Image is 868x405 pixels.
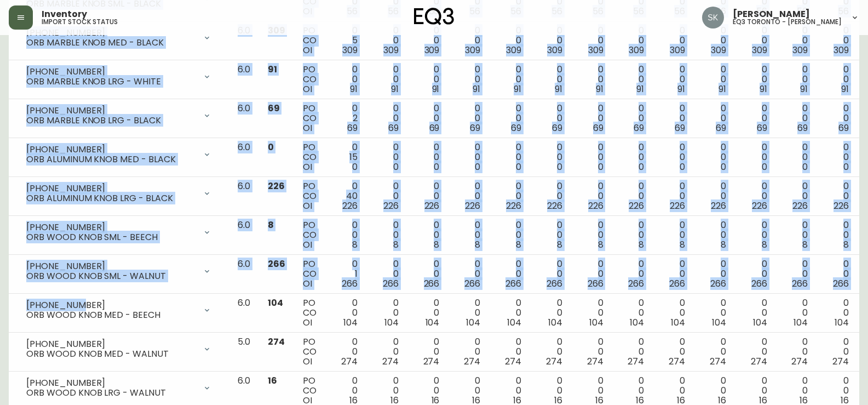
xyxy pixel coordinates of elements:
div: 0 0 [416,337,440,367]
td: 6.0 [229,21,259,60]
div: [PHONE_NUMBER] [26,67,196,77]
span: 0 [393,161,399,173]
span: 226 [588,199,603,212]
div: [PHONE_NUMBER]ORB WOOD KNOB MED - WALNUT [18,337,220,361]
span: 274 [423,355,440,368]
span: 274 [341,355,358,368]
div: ORB ALUMINUM KNOB LRG - BLACK [26,193,196,203]
div: 0 0 [825,104,849,133]
div: 0 0 [416,259,440,289]
div: PO CO [303,298,317,328]
span: 104 [630,316,644,329]
span: 69 [716,122,726,134]
span: 266 [833,277,849,290]
span: 104 [712,316,726,329]
div: 0 0 [703,298,726,328]
div: [PHONE_NUMBER]ORB MARBLE KNOB LRG - WHITE [18,65,220,89]
div: [PHONE_NUMBER]ORB ALUMINUM KNOB MED - BLACK [18,142,220,167]
span: 274 [546,355,562,368]
div: 0 40 [334,181,358,211]
div: 0 0 [498,104,521,133]
div: 0 0 [375,104,399,133]
div: PO CO [303,220,317,250]
div: 0 0 [539,181,562,211]
div: 0 0 [375,26,399,55]
div: 0 0 [375,65,399,94]
div: 0 0 [457,259,480,289]
td: 6.0 [229,294,259,333]
div: 0 0 [744,298,767,328]
div: 0 0 [334,337,358,367]
span: 8 [639,238,644,251]
div: [PHONE_NUMBER] [26,261,196,271]
div: [PHONE_NUMBER] [26,223,196,232]
div: 0 0 [457,142,480,172]
div: ORB WOOD KNOB SML - BEECH [26,232,196,242]
span: 8 [802,238,808,251]
span: 226 [670,199,685,212]
td: 5.0 [229,333,259,372]
div: 0 0 [703,142,726,172]
div: 0 0 [744,142,767,172]
span: 69 [511,122,521,134]
span: 104 [589,316,603,329]
span: 104 [671,316,685,329]
div: 0 0 [334,220,358,250]
div: 0 0 [620,259,644,289]
span: OI [303,161,312,173]
div: 0 0 [785,65,808,94]
span: 91 [391,83,399,95]
span: 69 [634,122,644,134]
div: 0 0 [498,181,521,211]
span: 266 [464,277,480,290]
div: 0 0 [457,181,480,211]
div: 0 0 [457,337,480,367]
span: 226 [506,199,521,212]
span: 69 [797,122,808,134]
span: 69 [757,122,767,134]
div: 0 0 [416,298,440,328]
div: 0 0 [785,298,808,328]
span: 226 [711,199,726,212]
div: 0 0 [825,259,849,289]
div: 0 0 [580,337,603,367]
div: 0 0 [498,220,521,250]
span: 104 [835,316,849,329]
td: 6.0 [229,255,259,294]
span: 309 [670,44,685,56]
div: 0 2 [334,104,358,133]
span: 104 [548,316,562,329]
div: 0 0 [416,104,440,133]
span: 309 [342,44,358,56]
div: 0 0 [416,26,440,55]
span: 226 [383,199,399,212]
div: [PHONE_NUMBER] [26,300,196,310]
span: 266 [588,277,603,290]
span: 309 [629,44,644,56]
span: [PERSON_NAME] [733,10,810,19]
span: 266 [628,277,644,290]
div: 0 0 [580,298,603,328]
div: 0 0 [416,65,440,94]
div: 0 0 [785,142,808,172]
span: 8 [393,238,399,251]
td: 6.0 [229,138,259,177]
span: 91 [636,83,644,95]
div: 0 0 [498,337,521,367]
img: 2f4b246f1aa1d14c63ff9b0999072a8a [702,7,724,28]
div: [PHONE_NUMBER]ORB MARBLE KNOB LRG - BLACK [18,104,220,128]
span: 8 [762,238,767,251]
span: 309 [465,44,480,56]
span: 309 [506,44,521,56]
div: 0 0 [416,220,440,250]
span: 91 [555,83,562,95]
span: 0 [516,161,521,173]
span: 104 [384,316,399,329]
span: 8 [516,238,521,251]
div: 0 0 [785,26,808,55]
div: ORB WOOD KNOB MED - WALNUT [26,349,196,359]
span: 0 [268,141,274,153]
div: 0 0 [620,65,644,94]
span: 309 [833,44,849,56]
div: 0 0 [785,259,808,289]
